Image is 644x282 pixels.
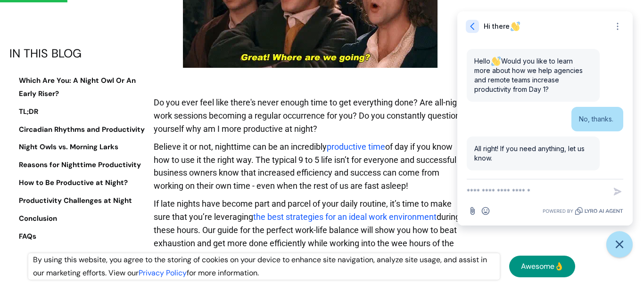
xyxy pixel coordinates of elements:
a: How to Be Productive at Night? [9,177,146,190]
a: Reasons for Nighttime Productivity [9,159,146,172]
a: the best strategies for an ideal work environment [253,212,437,222]
div: By using this website, you agree to the storing of cookies on your device to enhance site navigat... [28,253,500,280]
strong: TL;DR [19,107,38,116]
div: IN THIS BLOG [9,47,146,60]
strong: Which Are You: A Night Owl Or An Early Riser? [19,76,136,98]
strong: Productivity Challenges at Night [19,196,132,205]
strong: Reasons for Nighttime Productivity [19,160,141,169]
strong: Night Owls vs. Morning Larks [19,143,118,152]
a: productive time [327,142,385,152]
p: Believe it or not, nighttime can be an incredibly of day if you know how to use it the right way.... [154,140,467,198]
p: Do you ever feel like there's never enough time to get everything done? Are all-night work sessio... [154,96,467,140]
a: Productivity Challenges at Night [9,194,146,208]
p: If late nights have become part and parcel of your daily routine, it’s time to make sure that you... [154,197,467,268]
a: Conclusion [9,212,146,226]
a: TL;DR [9,105,146,119]
strong: FAQs [19,232,36,241]
a: Night Owls vs. Morning Larks [9,141,146,154]
a: FAQs [9,230,146,243]
a: Awesome👌 [509,256,575,277]
strong: Circadian Rhythms and Productivity [19,125,145,134]
a: Circadian Rhythms and Productivity [9,123,146,137]
a: Privacy Policy [139,268,187,278]
strong: Conclusion [19,214,57,223]
strong: How to Be Productive at Night? [19,178,128,187]
a: Which Are You: A Night Owl Or An Early Riser? [9,74,146,101]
